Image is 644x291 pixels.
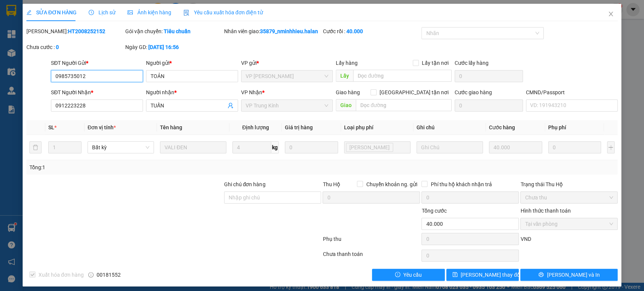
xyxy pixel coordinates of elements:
[336,99,356,111] span: Giao
[323,27,420,35] div: Cước rồi :
[89,10,94,15] span: clock-circle
[92,142,149,153] span: Bất kỳ
[455,89,492,95] label: Cước giao hàng
[160,124,182,130] span: Tên hàng
[336,70,353,82] span: Lấy
[246,100,329,111] span: VP Trung Kính
[26,43,124,51] div: Chưa cước :
[427,180,495,188] span: Phí thu hộ khách nhận trả
[160,141,226,153] input: VD: Bàn, Ghế
[346,143,393,152] span: Lưu kho
[51,88,143,96] div: SĐT Người Nhận
[146,88,238,96] div: Người nhận
[336,89,360,95] span: Giao hàng
[403,271,422,279] span: Yêu cầu
[377,88,452,96] span: [GEOGRAPHIC_DATA] tận nơi
[128,10,133,15] span: picture
[322,235,421,248] div: Phụ thu
[372,269,444,281] button: exclamation-circleYêu cầu
[346,28,363,34] b: 40.000
[125,27,223,35] div: Gói vận chuyển:
[29,141,41,153] button: delete
[48,124,54,130] span: SL
[148,44,179,50] b: [DATE] 16:56
[242,124,269,130] span: Định lượng
[125,43,223,51] div: Ngày GD:
[128,9,171,15] span: Ảnh kiện hàng
[363,180,420,188] span: Chuyển khoản ng. gửi
[56,44,59,50] b: 0
[489,141,542,153] input: 0
[260,28,318,34] b: 35879_nminhhieu.halan
[547,271,599,279] span: [PERSON_NAME] và In
[526,88,618,96] div: CMND/Passport
[224,191,321,204] input: Ghi chú đơn hàng
[322,250,421,263] div: Chưa thanh toán
[26,10,32,15] span: edit
[525,218,613,230] span: Tại văn phòng
[241,59,333,67] div: VP gửi
[520,236,531,242] span: VND
[285,141,338,153] input: 0
[164,28,191,34] b: Tiêu chuẩn
[88,272,94,277] span: info-circle
[356,99,452,111] input: Dọc đường
[51,59,143,67] div: SĐT Người Gửi
[413,120,486,135] th: Ghi chú
[241,89,262,95] span: VP Nhận
[35,271,87,279] span: Xuất hóa đơn hàng
[341,120,413,135] th: Loại phụ phí
[89,9,115,15] span: Lịch sử
[97,271,121,279] span: 00181552
[489,124,515,130] span: Cước hàng
[461,271,521,279] span: [PERSON_NAME] thay đổi
[68,28,105,34] b: HT2008252152
[246,70,329,82] span: VP Hoàng Văn Thụ
[525,192,613,203] span: Chưa thu
[538,272,544,278] span: printer
[26,27,124,35] div: [PERSON_NAME]:
[323,181,340,187] span: Thu Hộ
[183,10,189,16] img: icon
[336,60,358,66] span: Lấy hàng
[520,180,618,188] div: Trạng thái Thu Hộ
[608,11,614,17] span: close
[146,59,238,67] div: Người gửi
[349,143,390,152] span: [PERSON_NAME]
[455,100,523,112] input: Cước giao hàng
[600,4,621,25] button: Close
[271,141,279,153] span: kg
[455,60,489,66] label: Cước lấy hàng
[446,269,519,281] button: save[PERSON_NAME] thay đổi
[88,124,116,130] span: Đơn vị tính
[224,27,321,35] div: Nhân viên giao:
[183,9,263,15] span: Yêu cầu xuất hóa đơn điện tử
[29,163,249,172] div: Tổng: 1
[417,141,483,153] input: Ghi Chú
[353,70,452,82] input: Dọc đường
[227,103,234,109] span: user-add
[285,124,313,130] span: Giá trị hàng
[419,59,452,67] span: Lấy tận nơi
[452,272,458,278] span: save
[224,181,266,187] label: Ghi chú đơn hàng
[607,141,615,153] button: plus
[455,70,523,82] input: Cước lấy hàng
[395,272,400,278] span: exclamation-circle
[520,208,570,214] label: Hình thức thanh toán
[520,269,618,281] button: printer[PERSON_NAME] và In
[26,9,77,15] span: SỬA ĐƠN HÀNG
[421,208,446,214] span: Tổng cước
[548,124,566,130] span: Phụ phí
